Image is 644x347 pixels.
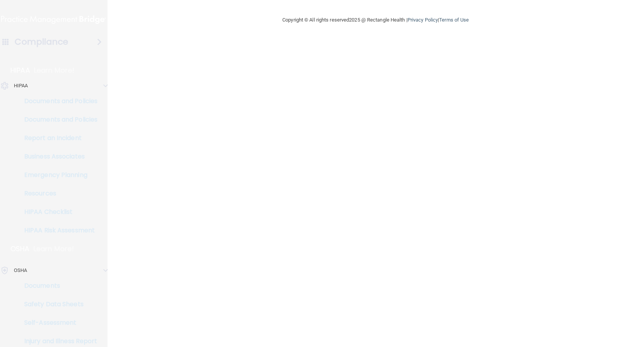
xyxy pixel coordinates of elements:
div: Copyright © All rights reserved 2025 @ Rectangle Health | | [235,8,516,32]
a: Terms of Use [439,17,469,23]
p: Documents and Policies [5,116,110,123]
h4: Compliance [15,37,68,47]
p: Documents and Policies [5,97,110,105]
p: Emergency Planning [5,171,110,179]
p: HIPAA Checklist [5,208,110,216]
p: Report an Incident [5,134,110,142]
p: Documents [5,282,110,290]
p: Safety Data Sheets [5,300,110,308]
p: Resources [5,190,110,197]
p: OSHA [10,244,30,254]
img: PMB logo [1,12,106,27]
a: Privacy Policy [408,17,438,23]
p: Business Associates [5,153,110,160]
p: OSHA [14,266,27,275]
p: HIPAA [14,81,28,90]
p: Injury and Illness Report [5,337,110,345]
p: HIPAA Risk Assessment [5,227,110,234]
p: Learn More! [34,66,75,75]
p: HIPAA [10,66,30,75]
p: Self-Assessment [5,319,110,327]
p: Learn More! [34,244,74,254]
